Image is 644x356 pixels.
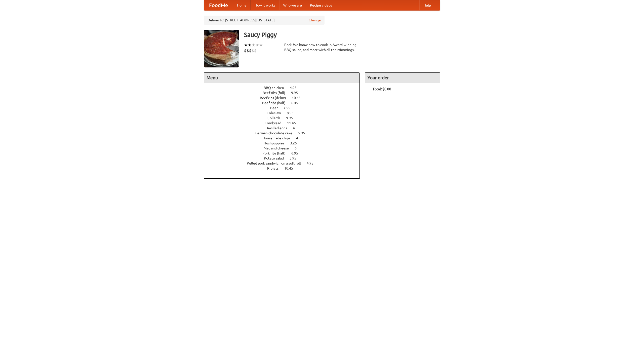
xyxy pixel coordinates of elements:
span: Pork ribs (half) [262,151,291,155]
a: Change [309,18,321,23]
li: ★ [244,42,248,48]
span: 4 [293,126,300,130]
a: Who we are [279,0,306,10]
a: Potato salad 3.95 [264,156,306,160]
span: 6.45 [291,101,303,105]
div: Deliver to: [STREET_ADDRESS][US_STATE] [204,16,325,25]
span: 10.45 [292,96,306,100]
span: BBQ chicken [264,86,289,90]
a: Beef ribs (half) 6.45 [262,101,307,105]
li: $ [252,48,254,53]
li: $ [254,48,257,53]
span: 10.45 [284,166,298,170]
a: How it works [251,0,279,10]
h4: Your order [365,73,440,83]
a: Recipe videos [306,0,336,10]
span: Beer [270,106,283,110]
a: BBQ chicken 4.95 [264,86,306,90]
div: Pork. We know how to cook it. Award-winning BBQ sauce, and meat with all the trimmings. [284,42,360,52]
span: Beef ribs (full) [263,91,290,95]
span: Housemade chips [262,136,295,140]
a: Mac and cheese 6 [264,146,306,150]
a: Housemade chips 4 [262,136,307,140]
a: FoodMe [204,0,233,10]
a: Help [419,0,435,10]
a: Hushpuppies 3.25 [264,141,306,145]
span: Potato salad [264,156,289,160]
span: Riblets [267,166,284,170]
span: Mac and cheese [264,146,294,150]
span: 4.95 [307,161,318,165]
li: $ [244,48,247,53]
span: Collards [267,116,285,120]
a: Beef ribs (delux) 10.45 [260,96,310,100]
span: Devilled eggs [265,126,292,130]
span: 8.95 [287,111,299,115]
span: 6.95 [291,151,303,155]
h4: Menu [204,73,359,83]
span: Cornbread [265,121,286,125]
a: Pulled pork sandwich on a soft roll 4.95 [247,161,323,165]
span: German chocolate cake [255,131,297,135]
span: Pulled pork sandwich on a soft roll [247,161,306,165]
span: Coleslaw [267,111,286,115]
span: 9.95 [286,116,298,120]
a: Pork ribs (half) 6.95 [262,151,307,155]
span: 11.45 [287,121,301,125]
span: Beef ribs (half) [262,101,291,105]
span: 4 [296,136,303,140]
a: Devilled eggs 4 [265,126,304,130]
li: ★ [255,42,259,48]
img: angular.jpg [204,30,239,67]
li: ★ [259,42,263,48]
li: ★ [248,42,252,48]
a: Beef ribs (full) 9.95 [263,91,307,95]
span: 3.25 [290,141,302,145]
a: Beer 7.55 [270,106,300,110]
h3: Saucy Piggy [244,30,440,40]
span: 6 [295,146,302,150]
span: 4.95 [290,86,302,90]
li: ★ [252,42,255,48]
a: Riblets 10.45 [267,166,302,170]
a: Home [233,0,251,10]
b: Total: $0.00 [373,87,391,91]
span: 5.95 [298,131,310,135]
span: Beef ribs (delux) [260,96,291,100]
a: Collards 9.95 [267,116,302,120]
span: 7.55 [284,106,295,110]
li: $ [247,48,249,53]
a: Cornbread 11.45 [265,121,305,125]
a: German chocolate cake 5.95 [255,131,314,135]
li: $ [249,48,252,53]
span: 9.95 [291,91,303,95]
a: Coleslaw 8.95 [267,111,303,115]
span: 3.95 [290,156,301,160]
span: Hushpuppies [264,141,289,145]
